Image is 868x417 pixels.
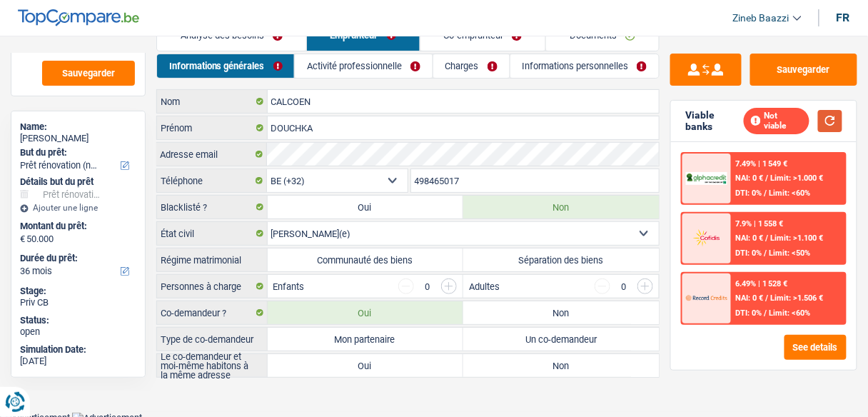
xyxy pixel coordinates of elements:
[157,354,268,377] label: Le co-demandeur et moi-même habitons à la même adresse
[268,248,463,271] label: Communauté des biens
[764,248,767,258] span: /
[273,282,305,291] label: Enfants
[20,203,136,213] div: Ajouter une ligne
[736,279,788,288] div: 6.49% | 1 528 €
[268,301,463,324] label: Oui
[764,189,767,198] span: /
[157,222,268,245] label: État civil
[20,121,136,133] div: Name:
[837,11,850,24] div: fr
[20,221,133,232] label: Montant du prêt:
[463,248,659,271] label: Séparation des biens
[750,54,857,86] button: Sauvegarder
[771,233,824,243] span: Limit: >1.100 €
[736,174,764,183] span: NAI: 0 €
[510,54,660,78] a: Informations personnelles
[736,233,764,243] span: NAI: 0 €
[268,196,463,218] label: Oui
[157,196,268,218] label: Blacklisté ?
[463,328,659,351] label: Un co-demandeur
[20,133,136,144] div: [PERSON_NAME]
[20,297,136,308] div: Priv CB
[764,308,767,318] span: /
[766,174,769,183] span: /
[411,169,660,192] input: 401020304
[20,286,136,297] div: Stage:
[744,108,809,134] div: Not viable
[736,308,762,318] span: DTI: 0%
[736,219,784,228] div: 7.9% | 1 558 €
[268,328,463,351] label: Mon partenaire
[157,54,295,78] a: Informations générales
[157,328,268,351] label: Type de co-demandeur
[463,354,659,377] label: Non
[784,335,847,360] button: See details
[157,275,268,298] label: Personnes à charge
[156,143,267,166] label: Adresse email
[733,12,789,24] span: Zineb Baazzi
[157,116,268,139] label: Prénom
[421,282,434,291] div: 0
[769,189,811,198] span: Limit: <60%
[20,344,136,356] div: Simulation Date:
[20,253,133,264] label: Durée du prêt:
[722,6,802,30] a: Zineb Baazzi
[268,354,463,377] label: Oui
[686,228,727,248] img: Cofidis
[769,308,811,318] span: Limit: <60%
[463,196,659,218] label: Non
[686,288,727,308] img: Record Credits
[20,356,136,367] div: [DATE]
[463,301,659,324] label: Non
[769,248,811,258] span: Limit: <50%
[766,233,769,243] span: /
[20,326,136,338] div: open
[771,174,824,183] span: Limit: >1.000 €
[20,147,133,159] label: But du prêt:
[766,293,769,303] span: /
[686,172,727,185] img: AlphaCredit
[617,282,630,291] div: 0
[20,176,136,188] div: Détails but du prêt
[736,159,788,169] div: 7.49% | 1 549 €
[157,169,267,192] label: Téléphone
[18,9,139,26] img: TopCompare Logo
[736,293,764,303] span: NAI: 0 €
[295,54,433,78] a: Activité professionnelle
[685,109,744,134] div: Viable banks
[20,315,136,326] div: Status:
[62,69,115,78] span: Sauvegarder
[736,248,762,258] span: DTI: 0%
[433,54,510,78] a: Charges
[157,301,268,324] label: Co-demandeur ?
[469,282,500,291] label: Adultes
[20,233,25,245] span: €
[736,189,762,198] span: DTI: 0%
[771,293,824,303] span: Limit: >1.506 €
[42,61,135,86] button: Sauvegarder
[157,90,268,113] label: Nom
[157,248,268,271] label: Régime matrimonial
